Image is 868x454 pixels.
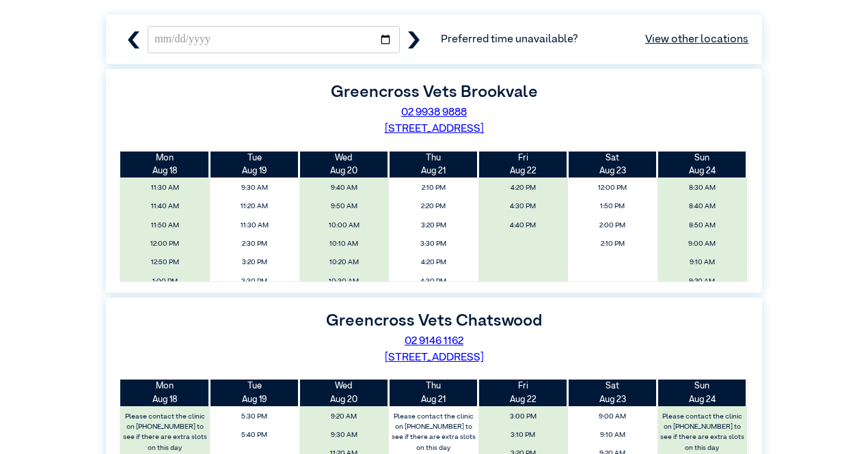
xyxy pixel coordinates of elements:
span: 5:40 PM [214,427,296,443]
th: Aug 21 [389,380,478,406]
a: [STREET_ADDRESS] [385,352,484,363]
th: Aug 22 [478,380,568,406]
a: View other locations [645,31,748,48]
span: 4:30 PM [482,199,564,214]
span: 3:10 PM [482,427,564,443]
span: 11:50 AM [124,218,206,233]
th: Aug 22 [478,152,568,178]
span: 3:00 PM [482,409,564,425]
span: 9:50 AM [303,199,385,214]
th: Aug 24 [657,380,747,406]
span: 3:30 PM [392,236,474,252]
span: 9:30 AM [303,427,385,443]
span: 11:30 AM [124,180,206,196]
th: Aug 19 [210,152,299,178]
span: 11:40 AM [124,199,206,214]
span: Preferred time unavailable? [441,31,748,48]
th: Aug 20 [299,380,389,406]
span: 2:20 PM [392,199,474,214]
span: 8:30 AM [661,180,743,196]
span: 9:30 AM [214,180,296,196]
span: 1:00 PM [124,274,206,289]
span: 2:30 PM [214,236,296,252]
label: Greencross Vets Chatswood [326,313,542,329]
a: 02 9146 1162 [405,336,463,347]
span: 3:20 PM [214,255,296,270]
span: 12:50 PM [124,255,206,270]
span: 3:30 PM [214,274,296,289]
span: 4:30 PM [392,274,474,289]
span: 12:00 PM [571,180,653,196]
span: 10:00 AM [303,218,385,233]
th: Aug 21 [389,152,478,178]
span: 1:50 PM [571,199,653,214]
span: 9:10 AM [571,427,653,443]
span: 9:00 AM [661,236,743,252]
th: Aug 18 [120,152,210,178]
span: 12:00 PM [124,236,206,252]
span: 5:30 PM [214,409,296,425]
span: 11:30 AM [214,218,296,233]
span: 2:00 PM [571,218,653,233]
span: 2:10 PM [392,180,474,196]
label: Greencross Vets Brookvale [331,84,538,100]
a: 02 9938 9888 [401,107,467,118]
span: 9:20 AM [661,274,743,289]
span: 4:20 PM [482,180,564,196]
span: 10:30 AM [303,274,385,289]
a: [STREET_ADDRESS] [385,124,484,134]
th: Aug 23 [568,152,657,178]
span: 8:50 AM [661,218,743,233]
th: Aug 19 [210,380,299,406]
span: 9:40 AM [303,180,385,196]
th: Aug 24 [657,152,747,178]
span: 9:20 AM [303,409,385,425]
span: 2:10 PM [571,236,653,252]
th: Aug 18 [120,380,210,406]
span: 10:10 AM [303,236,385,252]
span: 9:10 AM [661,255,743,270]
span: 11:20 AM [214,199,296,214]
span: 9:00 AM [571,409,653,425]
span: 8:40 AM [661,199,743,214]
th: Aug 20 [299,152,389,178]
th: Aug 23 [568,380,657,406]
span: 4:40 PM [482,218,564,233]
span: 3:20 PM [392,218,474,233]
span: 4:20 PM [392,255,474,270]
span: 10:20 AM [303,255,385,270]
